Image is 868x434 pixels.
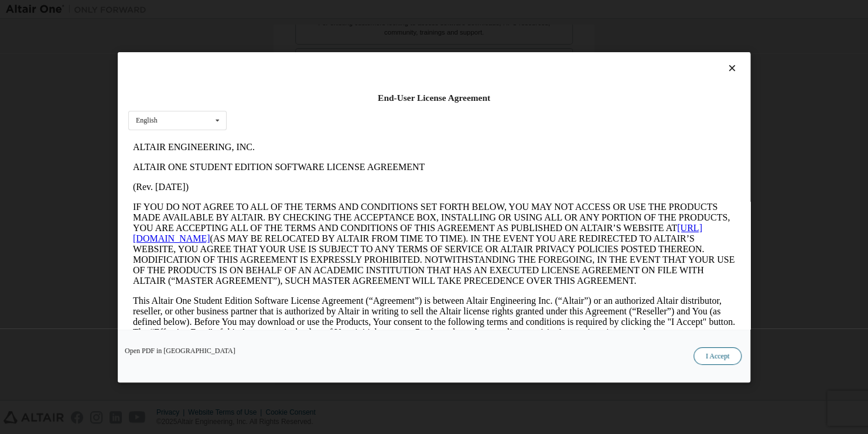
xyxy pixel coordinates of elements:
[5,86,574,106] a: [URL][DOMAIN_NAME]
[5,158,607,201] p: This Altair One Student Edition Software License Agreement (“Agreement”) is between Altair Engine...
[5,5,607,15] p: ALTAIR ENGINEERING, INC.
[5,45,607,55] p: (Rev. [DATE])
[5,65,607,149] p: IF YOU DO NOT AGREE TO ALL OF THE TERMS AND CONDITIONS SET FORTH BELOW, YOU MAY NOT ACCESS OR USE...
[125,347,235,354] a: Open PDF in [GEOGRAPHIC_DATA]
[128,92,740,104] div: End-User License Agreement
[5,25,607,35] p: ALTAIR ONE STUDENT EDITION SOFTWARE LICENSE AGREEMENT
[693,347,741,365] button: I Accept
[136,117,158,124] div: English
